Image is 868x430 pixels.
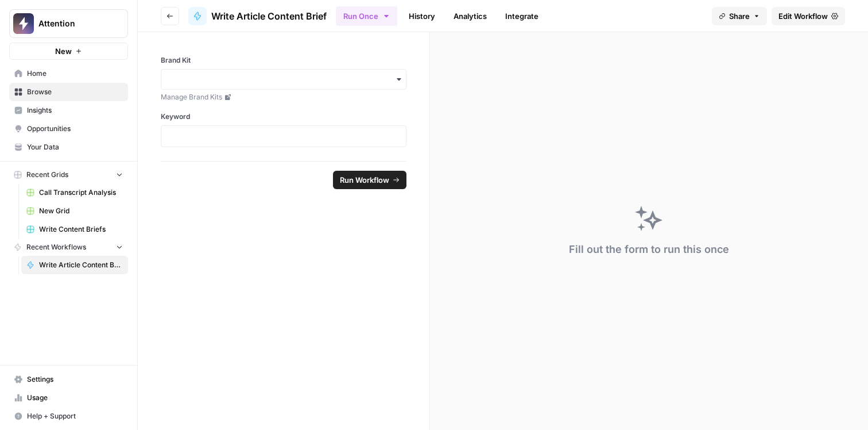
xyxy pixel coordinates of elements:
[712,7,767,25] button: Share
[340,174,389,186] span: Run Workflow
[402,7,442,25] a: History
[27,411,123,421] span: Help + Support
[27,142,123,152] span: Your Data
[21,183,128,202] a: Call Transcript Analysis
[333,171,406,189] button: Run Workflow
[188,7,327,25] a: Write Article Content Brief
[9,64,128,83] a: Home
[26,242,86,252] span: Recent Workflows
[161,92,406,102] a: Manage Brand Kits
[21,202,128,220] a: New Grid
[21,220,128,239] a: Write Content Briefs
[9,101,128,120] a: Insights
[27,68,123,79] span: Home
[161,55,406,66] label: Brand Kit
[27,87,123,97] span: Browse
[569,241,729,258] div: Fill out the form to run this once
[39,224,123,235] span: Write Content Briefs
[9,120,128,138] a: Opportunities
[27,393,123,403] span: Usage
[39,260,123,270] span: Write Article Content Brief
[498,7,545,25] a: Integrate
[9,43,128,60] button: New
[9,389,128,407] a: Usage
[772,7,845,25] a: Edit Workflow
[27,105,123,116] span: Insights
[9,9,128,38] button: Workspace: Attention
[21,256,128,274] a: Write Article Content Brief
[9,138,128,156] a: Your Data
[39,206,123,216] span: New Grid
[336,6,397,26] button: Run Once
[447,7,494,25] a: Analytics
[38,18,108,29] span: Attention
[729,10,750,22] span: Share
[39,187,123,198] span: Call Transcript Analysis
[55,45,72,57] span: New
[9,83,128,101] a: Browse
[161,112,406,122] label: Keyword
[9,166,128,183] button: Recent Grids
[13,13,34,34] img: Attention Logo
[778,10,828,22] span: Edit Workflow
[9,239,128,256] button: Recent Workflows
[9,407,128,425] button: Help + Support
[211,9,327,23] span: Write Article Content Brief
[26,170,68,180] span: Recent Grids
[27,124,123,134] span: Opportunities
[9,370,128,389] a: Settings
[27,374,123,385] span: Settings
